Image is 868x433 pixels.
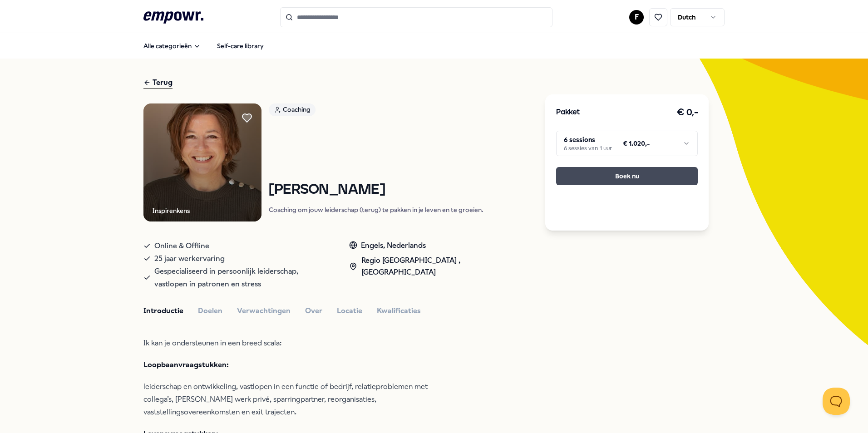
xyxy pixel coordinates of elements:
[154,240,209,252] span: Online & Offline
[269,103,316,116] div: Coaching
[349,240,531,251] div: Engels, Nederlands
[210,37,271,55] a: Self-care library
[269,182,483,198] h1: [PERSON_NAME]
[269,103,483,119] a: Coaching
[143,360,229,369] strong: Loopbaanvraagstukken:
[629,10,644,25] button: F
[154,265,331,290] span: Gespecialiseerd in persoonlijk leiderschap, vastlopen in patronen en stress
[143,103,261,221] img: Product Image
[677,105,698,120] h3: € 0,-
[337,305,362,317] button: Locatie
[143,305,183,317] button: Introductie
[237,305,291,317] button: Verwachtingen
[823,388,850,415] iframe: Help Scout Beacon - Open
[349,255,531,278] div: Regio [GEOGRAPHIC_DATA] , [GEOGRAPHIC_DATA]
[136,37,208,55] button: Alle categorieën
[305,305,322,317] button: Over
[143,380,439,418] p: leiderschap en ontwikkeling, vastlopen in een functie of bedrijf, relatieproblemen met collega’s,...
[143,337,439,349] p: Ik kan je ondersteunen in een breed scala:
[153,206,190,216] div: Inspirenkens
[556,167,698,185] button: Boek nu
[280,7,552,27] input: Search for products, categories or subcategories
[154,252,225,265] span: 25 jaar werkervaring
[269,205,483,214] p: Coaching om jouw leiderschap (terug) te pakken in je leven en te groeien.
[136,37,271,55] nav: Main
[377,305,421,317] button: Kwalificaties
[198,305,222,317] button: Doelen
[556,107,580,118] h3: Pakket
[143,77,173,89] div: Terug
